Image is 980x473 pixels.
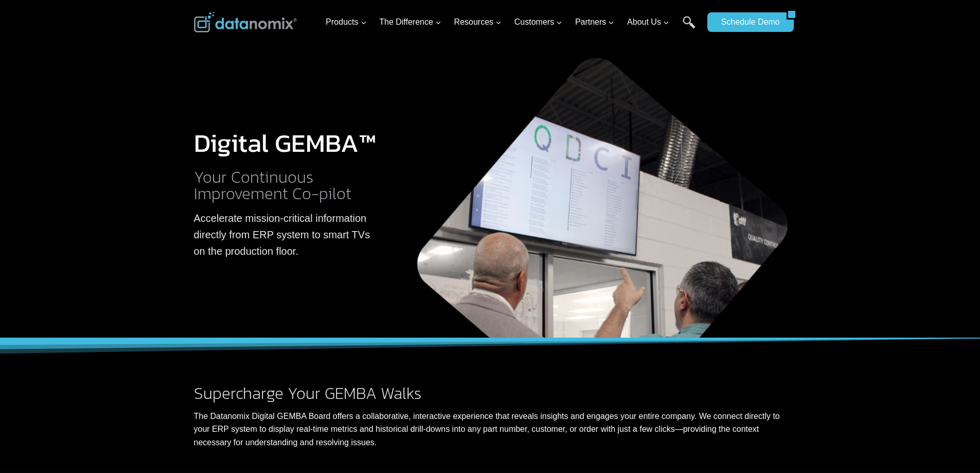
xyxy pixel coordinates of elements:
h2: Your Continuous Improvement Co-pilot [194,169,378,202]
h2: Supercharge Your GEMBA Walks [194,385,787,401]
h1: Digital GEMBA™ [194,130,378,156]
span: Partners [575,15,614,29]
a: Search [683,16,696,39]
p: The Datanomix Digital GEMBA Board offers a collaborative, interactive experience that reveals ins... [194,410,787,449]
span: Resources [454,15,502,29]
a: Schedule Demo [707,12,787,32]
span: The Difference [379,15,441,29]
span: Products [326,15,366,29]
p: Accelerate mission-critical information directly from ERP system to smart TVs on the production f... [194,210,378,259]
img: Datanomix [194,12,297,32]
span: Customers [514,15,562,29]
span: About Us [627,15,669,29]
nav: Primary Navigation [322,6,702,39]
